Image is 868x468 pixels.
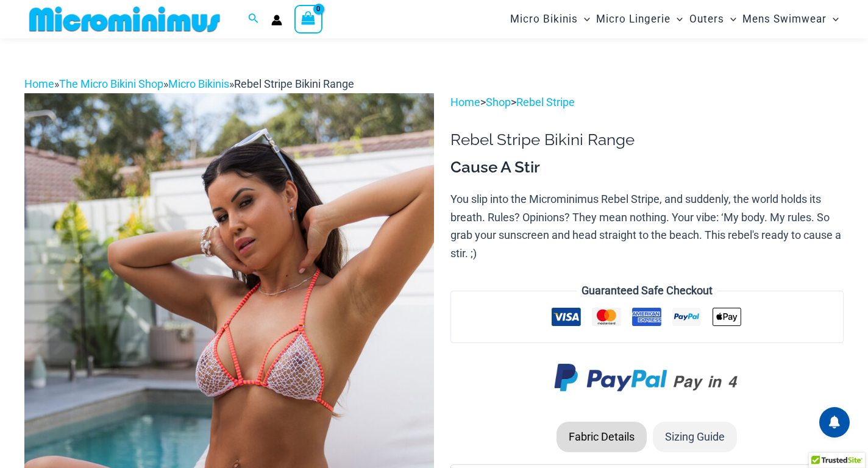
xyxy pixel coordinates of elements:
[510,4,578,35] span: Micro Bikinis
[24,77,354,90] span: » » »
[505,2,844,37] nav: Site Navigation
[593,4,686,35] a: Micro LingerieMenu ToggleMenu Toggle
[24,77,54,90] a: Home
[486,96,511,108] a: Shop
[450,157,844,178] h3: Cause A Stir
[168,77,229,90] a: Micro Bikinis
[686,4,739,35] a: OutersMenu ToggleMenu Toggle
[234,77,354,90] span: Rebel Stripe Bikini Range
[689,4,724,35] span: Outers
[450,96,480,108] a: Home
[742,4,827,35] span: Mens Swimwear
[827,4,839,35] span: Menu Toggle
[557,422,647,452] li: Fabric Details
[271,15,282,26] a: Account icon link
[59,77,163,90] a: The Micro Bikini Shop
[248,12,259,27] a: Search icon link
[450,190,844,263] p: You slip into the Microminimus Rebel Stripe, and suddenly, the world holds its breath. Rules? Opi...
[671,4,683,35] span: Menu Toggle
[577,282,717,300] legend: Guaranteed Safe Checkout
[724,4,736,35] span: Menu Toggle
[450,93,844,112] p: > >
[578,4,590,35] span: Menu Toggle
[507,4,593,35] a: Micro BikinisMenu ToggleMenu Toggle
[739,4,842,35] a: Mens SwimwearMenu ToggleMenu Toggle
[596,4,671,35] span: Micro Lingerie
[516,96,575,108] a: Rebel Stripe
[450,130,844,149] h1: Rebel Stripe Bikini Range
[653,422,737,452] li: Sizing Guide
[24,5,225,33] img: MM SHOP LOGO FLAT
[294,5,322,33] a: View Shopping Cart, empty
